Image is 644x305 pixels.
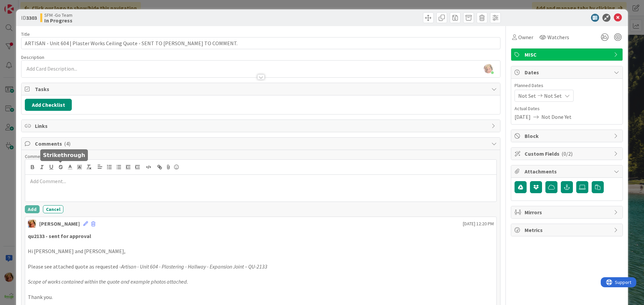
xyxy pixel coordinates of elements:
p: Thank you. [28,293,494,301]
span: Tasks [35,85,488,93]
span: Planned Dates [515,82,619,89]
span: Actual Dates [515,105,619,112]
span: [DATE] 12:20 PM [463,220,494,227]
span: Links [35,122,488,130]
img: KiSwxcFcLogleto2b8SsqFMDUcOqpmCz.jpg [484,64,493,73]
span: Metrics [525,226,610,234]
span: Block [525,132,610,140]
span: Comments [35,140,488,148]
span: Description [21,54,44,60]
b: In Progress [44,18,72,23]
span: Support [14,1,31,9]
div: [PERSON_NAME] [39,220,80,228]
span: Not Done Yet [541,113,572,121]
em: Scope of works contained within the quote and example photos attached. [28,278,188,285]
button: Add Checklist [25,99,72,111]
span: Dates [525,68,610,76]
span: Not Set [544,92,562,100]
button: Add [25,205,40,213]
p: Hi [PERSON_NAME] and [PERSON_NAME], [28,247,494,255]
span: Mirrors [525,208,610,216]
span: Watchers [547,33,569,41]
span: SFM -Go Team [44,12,72,18]
em: Artisan - Unit 604 - Plastering - Hallway - Expansion Joint – QU-2133 [121,263,267,270]
input: type card name here... [21,37,500,49]
h5: Strikethrough [43,152,85,158]
span: [DATE] [515,113,531,121]
span: Custom Fields [525,150,610,158]
span: ( 4 ) [64,140,70,147]
label: Title [21,31,30,37]
span: Owner [518,33,533,41]
img: KD [28,220,36,228]
span: ID [21,14,37,22]
span: Not Set [518,92,536,100]
span: MISC [525,51,610,59]
b: 3303 [26,14,37,21]
button: Cancel [43,205,63,213]
span: Attachments [525,167,610,175]
span: ( 0/2 ) [561,150,573,157]
strong: qu2133 - sent for approval [28,233,91,239]
span: Comment [25,153,44,159]
p: Please see attached quote as requested - [28,263,494,271]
